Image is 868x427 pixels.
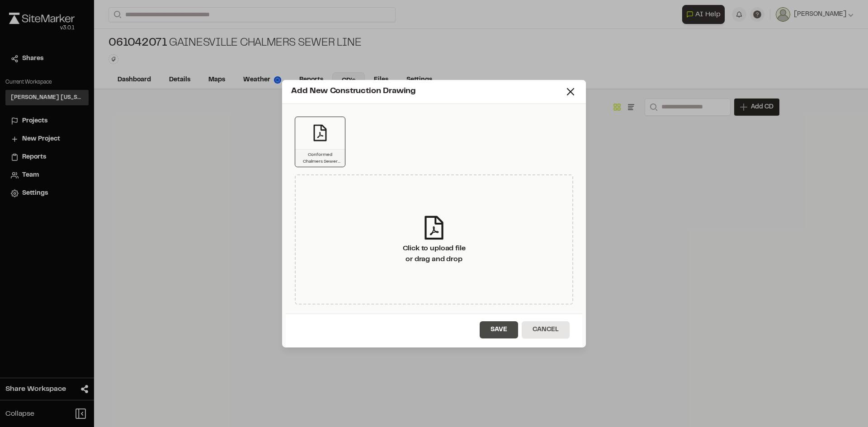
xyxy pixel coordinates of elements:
[480,321,518,338] button: Save
[403,243,466,265] div: Click to upload file or drag and drop
[299,151,341,165] p: Conformed Chalmers Sewer Line Plans.pdf
[291,85,564,98] div: Add New Construction Drawing
[295,174,573,305] div: Click to upload fileor drag and drop
[522,321,570,338] button: Cancel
